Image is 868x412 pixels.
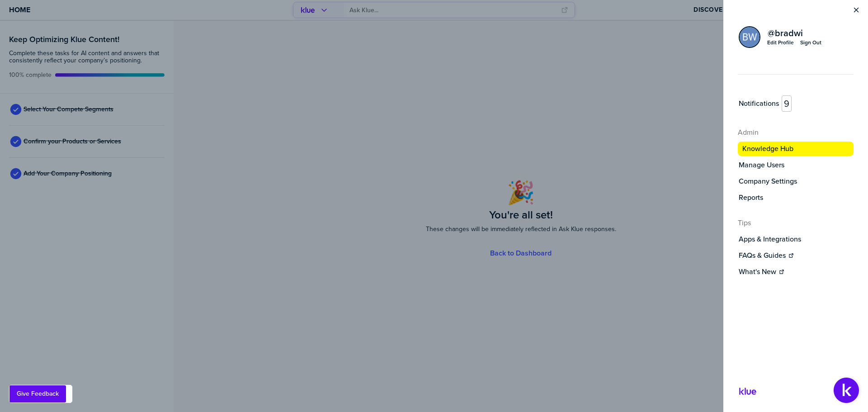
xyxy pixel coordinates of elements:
[782,95,792,112] span: 9
[800,39,821,46] div: Sign Out
[738,234,854,245] button: Apps & Integrations
[739,251,786,260] label: FAQs & Guides
[739,99,779,108] label: Notifications
[738,160,854,170] a: Manage Users
[738,127,854,138] h4: Admin
[800,38,822,47] button: Sign Out
[852,5,861,14] button: Close Menu
[738,176,854,187] a: Company Settings
[9,385,66,403] button: Give Feedback
[767,39,794,46] div: Edit Profile
[739,267,776,276] label: What's New
[739,235,801,244] label: Apps & Integrations
[738,266,854,277] a: What's New
[740,27,759,47] img: 0f5af887e9895bc62936f305af7408b0-sml.png
[768,28,803,38] span: @ bradwi
[767,28,822,38] a: @bradwi
[739,26,760,48] div: Brad Wilson
[738,95,854,113] a: Notifications9
[738,250,854,261] a: FAQs & Guides
[834,378,859,403] button: Open Support Center
[738,142,854,156] button: Knowledge Hub
[739,161,784,170] label: Manage Users
[742,144,793,153] label: Knowledge Hub
[738,218,854,228] h4: Tips
[739,177,797,186] label: Company Settings
[738,192,854,203] button: Reports
[767,38,794,47] a: Edit Profile
[739,193,763,202] label: Reports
